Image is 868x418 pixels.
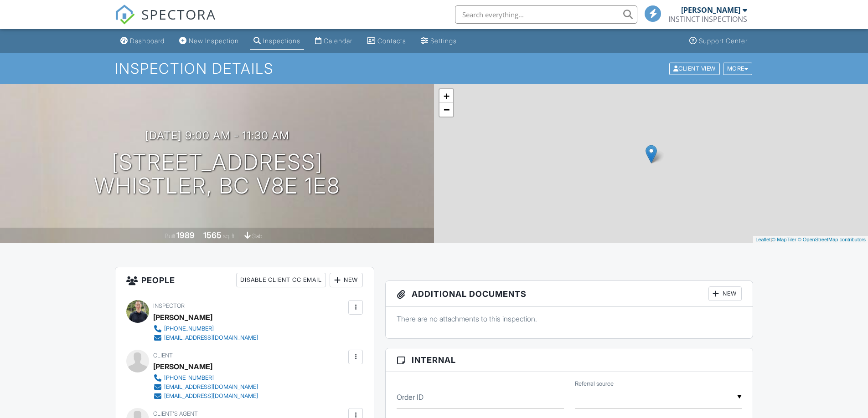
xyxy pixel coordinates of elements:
a: [EMAIL_ADDRESS][DOMAIN_NAME] [153,392,258,401]
a: Settings [417,33,460,50]
a: Zoom out [439,103,453,117]
div: 1989 [176,230,195,240]
a: [PHONE_NUMBER] [153,373,258,382]
div: [PERSON_NAME] [681,5,740,15]
a: Dashboard [117,33,168,50]
h3: People [115,267,374,293]
label: Referral source [575,380,614,388]
div: Disable Client CC Email [236,273,326,287]
span: sq. ft. [223,233,236,240]
div: Contacts [377,37,406,45]
div: New Inspection [189,37,239,45]
div: [PERSON_NAME] [153,311,212,324]
div: Settings [430,37,457,45]
img: The Best Home Inspection Software - Spectora [115,5,135,25]
label: Order ID [397,392,424,402]
div: 1565 [203,230,222,240]
div: Dashboard [130,37,165,45]
span: Built [165,233,175,240]
a: Zoom in [439,89,453,103]
span: SPECTORA [141,5,216,24]
div: [EMAIL_ADDRESS][DOMAIN_NAME] [164,393,258,400]
div: [PERSON_NAME] [153,360,212,373]
div: More [723,62,753,75]
a: Leaflet [755,237,770,242]
h3: Internal [386,348,753,372]
a: [PHONE_NUMBER] [153,324,258,333]
span: Client's Agent [153,410,198,417]
a: SPECTORA [115,12,216,31]
div: Support Center [699,37,748,45]
span: Client [153,352,173,359]
a: [EMAIL_ADDRESS][DOMAIN_NAME] [153,333,258,342]
a: Contacts [363,33,410,50]
span: Inspector [153,302,185,309]
h3: [DATE] 9:00 am - 11:30 am [145,129,289,142]
div: [EMAIL_ADDRESS][DOMAIN_NAME] [164,334,258,342]
a: Calendar [311,33,356,50]
h3: Additional Documents [386,281,753,307]
div: [PHONE_NUMBER] [164,325,214,332]
a: [EMAIL_ADDRESS][DOMAIN_NAME] [153,382,258,392]
div: New [708,286,742,301]
div: [EMAIL_ADDRESS][DOMAIN_NAME] [164,383,258,391]
div: Client View [669,62,720,75]
input: Search everything... [455,5,637,24]
div: New [330,273,363,287]
a: Inspections [250,33,304,50]
div: | [753,236,868,244]
a: Client View [668,65,722,71]
a: © MapTiler [772,237,796,242]
h1: Inspection Details [115,61,753,76]
p: There are no attachments to this inspection. [397,314,742,324]
a: © OpenStreetMap contributors [798,237,866,242]
div: [PHONE_NUMBER] [164,374,214,382]
a: New Inspection [176,33,243,50]
h1: [STREET_ADDRESS] Whistler, BC V8E 1E8 [94,150,340,199]
div: Calendar [324,37,352,45]
div: Inspections [263,37,300,45]
div: INSTINCT INSPECTIONS [668,15,747,24]
span: slab [252,233,262,240]
a: Support Center [686,33,751,50]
